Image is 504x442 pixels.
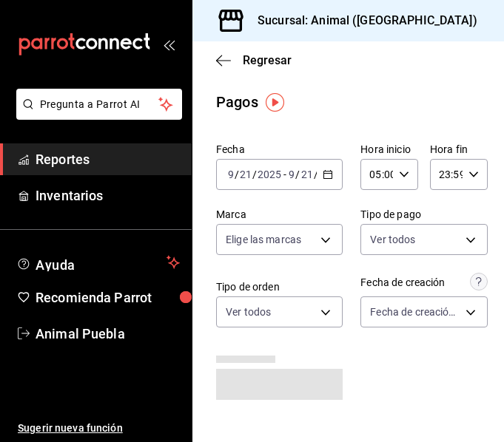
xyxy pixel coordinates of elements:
button: Regresar [216,53,292,67]
h3: Sucursal: Animal ([GEOGRAPHIC_DATA]) [246,12,477,30]
label: Hora inicio [360,144,418,154]
label: Marca [216,209,343,220]
div: Pagos [216,91,258,113]
span: Sugerir nueva función [18,421,180,436]
span: Recomienda Parrot [36,288,180,307]
span: / [314,169,318,180]
span: / [295,169,300,180]
label: Tipo de pago [360,209,487,220]
div: Fecha de creación [360,275,445,290]
span: Pregunta a Parrot AI [40,97,159,112]
button: open_drawer_menu [163,38,175,50]
span: Elige las marcas [226,232,301,247]
input: -- [288,169,295,180]
span: Ver todos [226,305,271,319]
span: Ayuda [36,254,161,271]
input: -- [300,169,314,180]
img: Tooltip marker [266,93,284,112]
span: / [235,169,239,180]
input: -- [239,169,252,180]
span: - [283,169,286,180]
button: Pregunta a Parrot AI [16,89,182,120]
span: Regresar [243,53,292,67]
span: Reportes [36,149,180,169]
a: Pregunta a Parrot AI [10,107,182,123]
input: -- [227,169,235,180]
label: Fecha [216,144,343,154]
span: Animal Puebla [36,324,180,344]
input: ---- [257,169,282,180]
label: Tipo de orden [216,282,343,292]
span: Fecha de creación de orden [370,305,460,319]
span: Inventarios [36,186,180,205]
span: Ver todos [370,232,415,247]
span: / [252,169,257,180]
label: Hora fin [430,144,488,154]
